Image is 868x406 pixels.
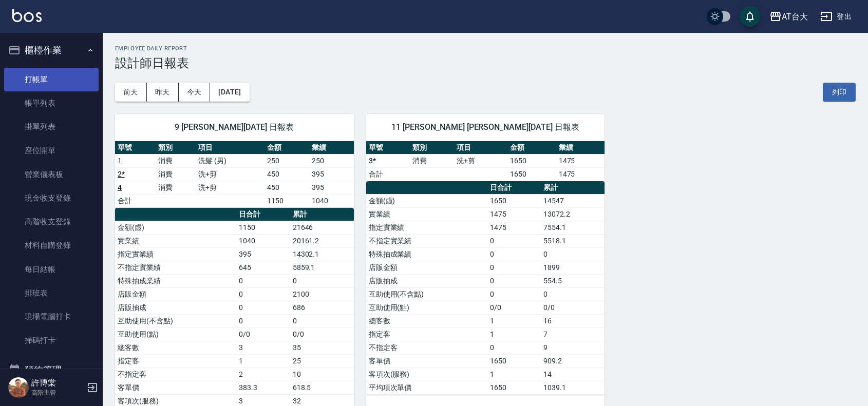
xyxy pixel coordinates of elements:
td: 0 [236,287,290,301]
td: 1040 [309,194,354,207]
td: 客單價 [115,381,236,394]
a: 營業儀表板 [4,163,99,186]
td: 1475 [487,207,541,221]
td: 1 [236,354,290,368]
td: 0/0 [290,327,354,341]
td: 1039.1 [541,381,605,394]
td: 指定實業績 [115,247,236,261]
td: 1899 [541,261,605,274]
th: 金額 [507,141,556,154]
td: 1475 [556,154,605,167]
td: 0/0 [236,327,290,341]
h2: Employee Daily Report [115,45,856,52]
a: 帳單列表 [4,91,99,115]
a: 4 [118,183,122,191]
th: 累計 [541,181,605,195]
td: 店販金額 [115,287,236,301]
td: 店販抽成 [366,274,487,287]
a: 掛單列表 [4,115,99,139]
td: 35 [290,341,354,354]
td: 洗髮 (男) [196,154,265,167]
td: 金額(虛) [115,221,236,234]
td: 2100 [290,287,354,301]
td: 13072.2 [541,207,605,221]
td: 909.2 [541,354,605,368]
td: 消費 [156,167,196,181]
th: 業績 [556,141,605,154]
td: 特殊抽成業績 [366,247,487,261]
td: 0 [487,274,541,287]
td: 客單價 [366,354,487,368]
td: 實業績 [366,207,487,221]
th: 項目 [196,141,265,154]
td: 20161.2 [290,234,354,247]
a: 現場電腦打卡 [4,305,99,328]
th: 單號 [366,141,410,154]
td: 1150 [265,194,309,207]
table: a dense table [366,181,605,395]
td: 不指定客 [366,341,487,354]
td: 0 [487,287,541,301]
a: 1 [118,157,122,165]
td: 總客數 [366,314,487,327]
a: 高階收支登錄 [4,210,99,234]
td: 總客數 [115,341,236,354]
td: 互助使用(點) [366,301,487,314]
a: 掃碼打卡 [4,328,99,352]
td: 合計 [366,167,410,181]
td: 14547 [541,194,605,207]
td: 客項次(服務) [366,368,487,381]
th: 日合計 [236,208,290,221]
td: 店販金額 [366,261,487,274]
a: 現金收支登錄 [4,186,99,210]
td: 0 [487,261,541,274]
td: 1 [487,314,541,327]
td: 554.5 [541,274,605,287]
button: AT台大 [765,6,812,27]
button: 預約管理 [4,357,99,383]
td: 0 [541,287,605,301]
td: 395 [236,247,290,261]
td: 1040 [236,234,290,247]
th: 金額 [265,141,309,154]
button: 列印 [823,83,856,102]
td: 1650 [507,167,556,181]
td: 平均項次單價 [366,381,487,394]
td: 395 [309,181,354,194]
td: 1 [487,368,541,381]
td: 合計 [115,194,156,207]
td: 14302.1 [290,247,354,261]
td: 金額(虛) [366,194,487,207]
img: Person [8,377,29,398]
table: a dense table [115,141,354,208]
td: 686 [290,301,354,314]
button: save [740,6,760,27]
td: 0 [487,341,541,354]
td: 450 [265,181,309,194]
a: 材料自購登錄 [4,234,99,257]
td: 指定客 [115,354,236,368]
td: 0 [290,314,354,327]
td: 450 [265,167,309,181]
th: 類別 [156,141,196,154]
td: 0 [290,274,354,287]
h5: 許博棠 [31,378,84,388]
td: 7554.1 [541,221,605,234]
a: 排班表 [4,281,99,305]
td: 特殊抽成業績 [115,274,236,287]
td: 0 [487,247,541,261]
td: 5859.1 [290,261,354,274]
button: 登出 [816,7,856,26]
p: 高階主管 [31,388,84,397]
button: 前天 [115,83,147,102]
td: 洗+剪 [196,167,265,181]
td: 互助使用(不含點) [366,287,487,301]
span: 11 [PERSON_NAME] [PERSON_NAME][DATE] 日報表 [379,122,593,132]
td: 0 [236,301,290,314]
td: 互助使用(點) [115,327,236,341]
td: 互助使用(不含點) [115,314,236,327]
td: 消費 [156,181,196,194]
td: 383.3 [236,381,290,394]
td: 實業績 [115,234,236,247]
td: 1650 [507,154,556,167]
